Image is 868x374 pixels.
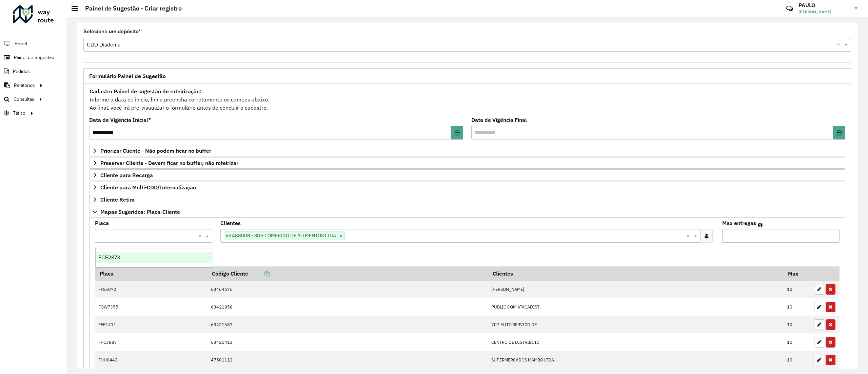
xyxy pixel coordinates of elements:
td: FOW7355 [95,298,208,316]
span: Preservar Cliente - Devem ficar no buffer, não roteirizar [100,160,238,166]
a: Cliente Retira [89,194,845,205]
span: Pedidos [13,68,30,75]
button: Choose Date [833,126,845,139]
a: Contato Rápido [782,1,797,16]
label: Placa [95,219,109,227]
span: Painel [15,40,27,47]
span: Formulário Painel de Sugestão [89,73,166,79]
h3: PAULO [798,2,849,8]
span: 63488008 - SDB COMERCIO DE ALIMENTOS LTDA [224,231,338,240]
span: Cliente para Recarga [100,172,153,178]
span: [PERSON_NAME] [798,9,849,15]
label: Clientes [220,219,241,227]
th: Código Cliente [208,266,488,281]
td: 10 [784,316,811,333]
em: Máximo de clientes que serão colocados na mesma rota com os clientes informados [758,222,763,228]
div: Informe a data de inicio, fim e preencha corretamente os campos abaixo. Ao final, você irá pré-vi... [89,87,845,112]
th: Clientes [488,266,784,281]
td: CENTRO DE DISTRIBUIC [488,333,784,351]
a: Cliente para Multi-CDD/Internalização [89,182,845,193]
td: 10 [784,281,811,298]
span: FCF2873 [98,255,120,260]
label: Data de Vigência Final [471,116,527,124]
button: Choose Date [451,126,463,139]
a: Preservar Cliente - Devem ficar no buffer, não roteirizar [89,157,845,169]
td: FHH0443 [95,351,208,369]
strong: Cadastro Painel de sugestão de roteirização: [90,88,201,95]
td: 63421687 [208,316,488,333]
span: Relatórios [14,82,35,89]
td: 63421413 [208,333,488,351]
a: Mapas Sugeridos: Placa-Cliente [89,206,845,218]
td: 47501112 [208,351,488,369]
span: Clear all [198,232,204,240]
td: [PERSON_NAME] [488,281,784,298]
span: Clear all [837,41,843,49]
th: Max [784,266,811,281]
a: Priorizar Cliente - Não podem ficar no buffer [89,145,845,156]
td: FPC3887 [95,333,208,351]
span: Cliente Retira [100,197,135,202]
span: × [338,232,344,240]
span: Consultas [14,96,34,103]
td: 10 [784,333,811,351]
td: FFS5072 [95,281,208,298]
td: 63421858 [208,298,488,316]
td: FEE1411 [95,316,208,333]
ng-dropdown-panel: Options list [95,248,212,267]
a: Cliente para Recarga [89,169,845,181]
td: 10 [784,351,811,369]
span: Mapas Sugeridos: Placa-Cliente [100,209,180,214]
td: 707 AUTO SERVICO DE [488,316,784,333]
td: SUPERMERCADOS MAMBO LTDA. [488,351,784,369]
a: Copiar [248,270,270,277]
span: Clear all [686,232,692,240]
h2: Painel de Sugestão - Criar registro [78,5,182,12]
span: Tático [13,110,25,117]
label: Max entregas [722,219,756,227]
span: Priorizar Cliente - Não podem ficar no buffer [100,148,211,153]
label: Selecione um depósito [83,27,141,36]
td: 63464675 [208,281,488,298]
span: Painel de Sugestão [14,54,54,61]
td: PUBLIC COM ATACADIST [488,298,784,316]
th: Placa [95,266,208,281]
td: 10 [784,298,811,316]
label: Data de Vigência Inicial [89,116,151,124]
span: Cliente para Multi-CDD/Internalização [100,185,196,190]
